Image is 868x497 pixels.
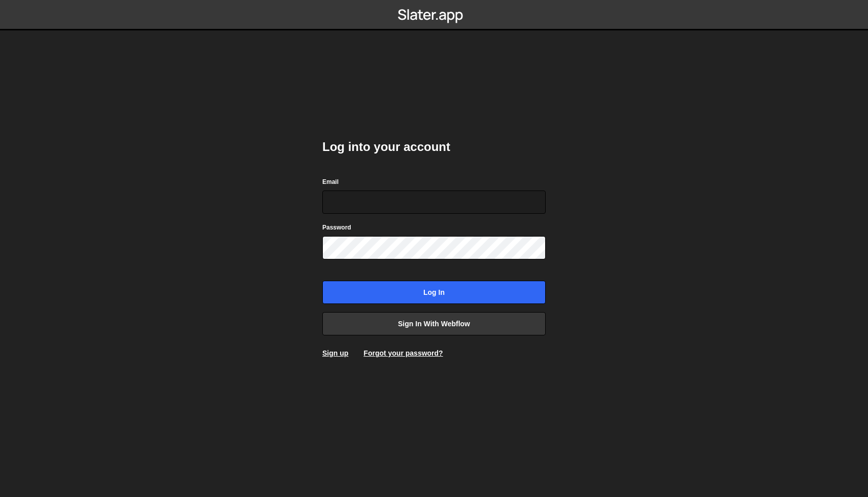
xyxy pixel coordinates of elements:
[322,312,546,335] a: Sign in with Webflow
[363,349,443,357] a: Forgot your password?
[322,281,546,304] input: Log in
[322,177,339,187] label: Email
[322,222,351,233] label: Password
[322,139,546,155] h2: Log into your account
[322,349,348,357] a: Sign up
